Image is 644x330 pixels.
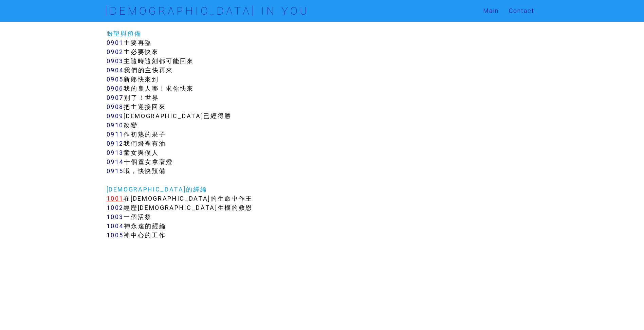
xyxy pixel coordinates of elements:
[107,195,124,202] a: 1001
[107,231,124,239] a: 1005
[107,30,142,37] a: 盼望與預備
[107,85,124,92] a: 0906
[107,130,124,138] a: 0911
[107,39,124,47] a: 0901
[107,75,124,83] a: 0905
[107,48,124,56] a: 0902
[107,103,124,111] a: 0908
[615,299,639,325] iframe: Chat
[107,66,124,74] a: 0904
[107,158,124,166] a: 0914
[107,57,124,65] a: 0903
[107,167,124,175] a: 0915
[107,204,124,212] a: 1002
[107,185,207,193] a: [DEMOGRAPHIC_DATA]的經綸
[107,222,124,230] a: 1004
[107,140,124,147] a: 0912
[107,94,124,102] a: 0907
[107,121,124,129] a: 0910
[107,112,124,120] a: 0909
[107,149,124,157] a: 0913
[107,213,124,221] a: 1003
